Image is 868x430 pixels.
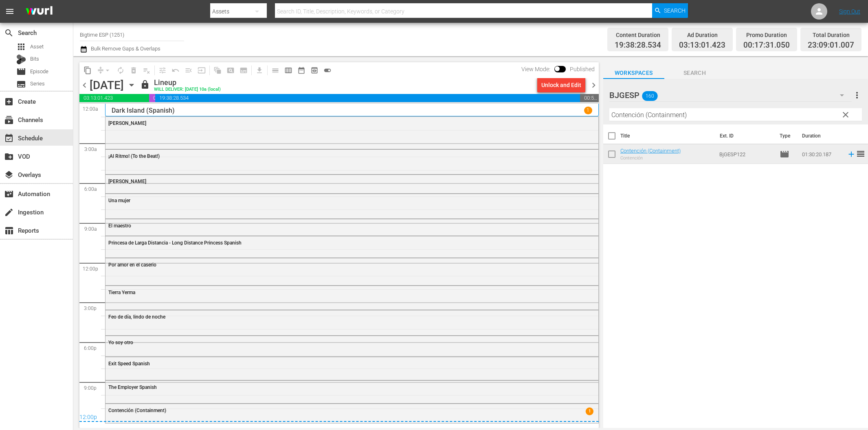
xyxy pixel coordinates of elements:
[554,66,560,72] span: Toggle to switch from Published to Draft view.
[16,42,26,52] span: Asset
[114,64,127,77] span: Loop Content
[620,124,715,147] th: Title
[4,115,14,125] span: Channels
[609,84,852,107] div: BJGESP
[108,240,242,246] span: Princesa de Larga Distancia - Long Distance Princess Spanish
[615,41,661,50] span: 19:38:28.534
[30,43,44,51] span: Asset
[715,124,774,147] th: Ext. ID
[537,78,585,92] button: Unlock and Edit
[155,94,580,102] span: 19:38:28.534
[856,149,866,159] span: reorder
[16,79,26,89] span: Series
[108,408,166,413] span: Contención (Containment)
[79,94,149,102] span: 03:13:01.423
[615,29,661,41] div: Content Duration
[580,94,598,102] span: 00:50:58.993
[310,66,319,74] span: preview_outlined
[620,155,681,161] div: Contención
[90,79,124,92] div: [DATE]
[839,108,852,121] button: clear
[154,87,221,92] div: WILL DELIVER: [DATE] 10a (local)
[4,207,14,217] span: create
[517,66,554,72] span: View Mode:
[323,66,332,74] span: toggle_on
[566,66,599,72] span: Published
[140,64,153,77] span: Clear Lineup
[808,41,854,50] span: 23:09:01.007
[30,68,48,76] span: Episode
[4,152,14,162] span: create_new_folder
[169,64,182,77] span: Revert to Primary Episode
[182,64,195,77] span: Fill episodes with ad slates
[237,64,250,77] span: Create Series Block
[839,8,860,15] a: Sign Out
[108,384,157,390] span: The Employer Spanish
[266,62,282,78] span: Day Calendar View
[16,67,26,76] span: Episode
[208,62,224,78] span: Refresh All Search Blocks
[140,80,150,89] span: lock
[108,223,131,229] span: El maestro
[603,68,664,78] span: Workspaces
[541,78,581,92] div: Unlock and Edit
[108,262,156,268] span: Por amor en el caserio
[108,153,160,159] span: ¡Al Ritmo! (To the Beat!)
[79,80,90,90] span: chevron_left
[79,414,599,422] div: 12:00p
[4,189,14,199] span: Automation
[852,85,862,105] button: more_vert
[5,7,15,16] span: menu
[4,226,14,236] span: table_chart
[250,62,266,78] span: Download as CSV
[154,78,221,87] div: Lineup
[4,28,14,38] span: Search
[847,150,856,159] svg: Add to Schedule
[841,110,850,120] span: clear
[90,46,160,52] span: Bulk Remove Gaps & Overlaps
[587,107,589,113] p: 1
[743,41,790,50] span: 00:17:31.050
[297,66,305,74] span: date_range_outlined
[284,66,292,74] span: calendar_view_week_outlined
[108,290,135,295] span: Tierra Yerma
[108,314,165,320] span: Feo de día, lindo de noche
[585,407,593,415] span: 1
[16,55,26,64] div: Bits
[679,41,725,50] span: 03:13:01.423
[149,94,156,102] span: 00:17:31.050
[852,90,862,100] span: more_vert
[797,124,846,147] th: Duration
[775,124,797,147] th: Type
[664,3,686,18] span: Search
[84,66,92,74] span: content_copy
[620,148,681,154] a: Contención (Containment)
[108,361,150,367] span: Exit Speed Spanish
[153,62,169,78] span: Customize Events
[20,2,59,21] img: ans4CAIJ8jUAAAAAAAAAAAAAAAAAAAAAAAAgQb4GAAAAAAAAAAAAAAAAAAAAAAAAJMjXAAAAAAAAAAAAAAAAAAAAAAAAgAT5G...
[780,149,789,159] span: Episode
[4,170,14,180] span: layers
[4,97,14,107] span: add_box
[664,68,725,78] span: Search
[282,64,295,77] span: Week Calendar View
[799,144,844,164] td: 01:30:20.187
[94,64,114,77] span: Remove Gaps & Overlaps
[808,29,854,41] div: Total Duration
[321,64,334,77] span: 24 hours Lineup View is ON
[81,64,94,77] span: Copy Lineup
[112,107,175,114] p: Dark Island (Spanish)
[743,29,790,41] div: Promo Duration
[108,120,146,126] span: [PERSON_NAME]
[716,144,776,164] td: BjGESP122
[295,64,308,77] span: Month Calendar View
[308,64,321,77] span: View Backup
[652,3,688,18] button: Search
[589,80,599,90] span: chevron_right
[108,340,133,345] span: Yo soy otro
[30,80,45,88] span: Series
[679,29,725,41] div: Ad Duration
[30,55,39,63] span: Bits
[108,198,130,203] span: Una mujer
[224,64,237,77] span: Create Search Block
